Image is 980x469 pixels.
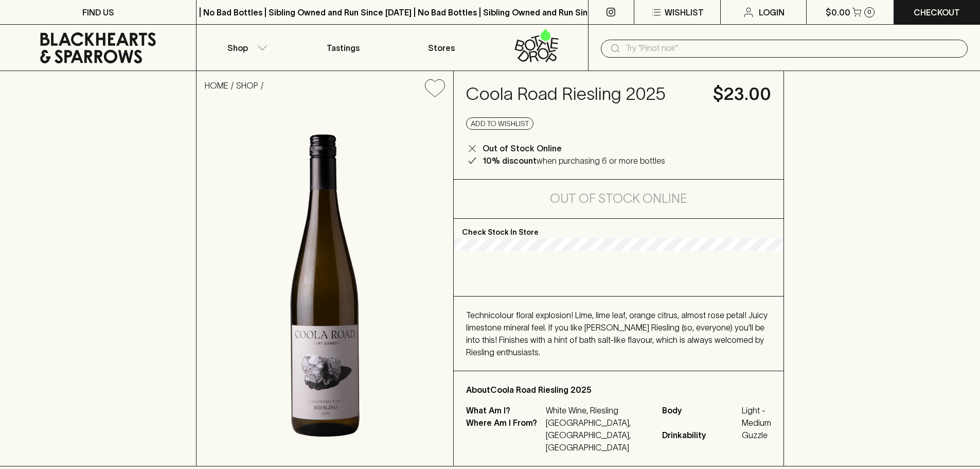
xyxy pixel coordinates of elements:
[662,429,739,441] span: Drinkability
[466,310,768,357] span: Technicolour floral explosion! Lime, lime leaf, orange citrus, almost rose petal! Juicy limestone...
[393,25,490,71] a: Stores
[483,142,562,154] p: Out of Stock Online
[197,106,453,466] img: 41703.png
[294,25,392,71] a: Tastings
[914,6,960,19] p: Checkout
[466,384,771,396] p: About Coola Road Riesling 2025
[466,83,701,105] h4: Coola Road Riesling 2025
[421,75,449,101] button: Add to wishlist
[197,25,294,71] button: Shop
[546,416,650,454] p: [GEOGRAPHIC_DATA], [GEOGRAPHIC_DATA], [GEOGRAPHIC_DATA]
[662,404,739,429] span: Body
[466,416,543,454] p: Where Am I From?
[759,6,785,19] p: Login
[227,42,248,54] p: Shop
[483,156,537,165] b: 10% discount
[550,190,687,207] h5: Out of Stock Online
[82,6,114,19] p: FIND US
[742,429,771,441] span: Guzzle
[236,81,258,90] a: SHOP
[466,404,543,416] p: What Am I?
[466,117,533,130] button: Add to wishlist
[205,81,228,90] a: HOME
[483,154,665,167] p: when purchasing 6 or more bottles
[428,42,455,54] p: Stores
[454,219,783,238] p: Check Stock In Store
[867,9,871,15] p: 0
[665,6,704,19] p: Wishlist
[713,83,771,105] h4: $23.00
[546,404,650,416] p: White Wine, Riesling
[327,42,360,54] p: Tastings
[826,6,850,19] p: $0.00
[742,404,771,429] span: Light - Medium
[626,40,959,57] input: Try "Pinot noir"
